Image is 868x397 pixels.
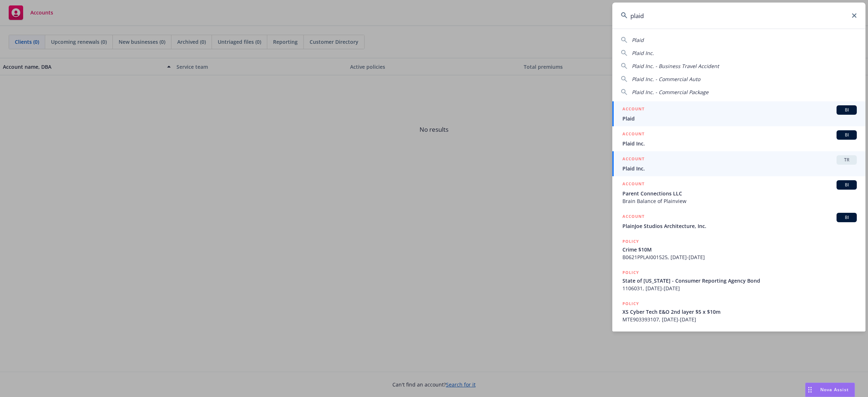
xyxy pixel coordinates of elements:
h5: ACCOUNT [622,130,644,139]
h5: ACCOUNT [622,180,644,189]
span: XS Cyber Tech E&O 2nd layer $5 x $10m [622,308,857,316]
span: Plaid Inc. [622,165,857,172]
a: POLICY [612,327,865,358]
span: MTE903393107, [DATE]-[DATE] [622,316,857,323]
h5: POLICY [622,300,639,307]
h5: ACCOUNT [622,213,644,221]
span: State of [US_STATE] - Consumer Reporting Agency Bond [622,277,857,284]
span: BI [839,132,854,138]
span: 1106031, [DATE]-[DATE] [622,284,857,292]
span: Plaid Inc. [622,140,857,147]
span: Plaid [632,37,644,43]
span: Brain Balance of Plainview [622,197,857,205]
a: ACCOUNTBIPlaid [612,101,865,126]
h5: POLICY [622,331,639,338]
span: TR [839,157,854,163]
span: B0621PPLAI001525, [DATE]-[DATE] [622,253,857,261]
span: BI [839,107,854,113]
a: ACCOUNTBIPlaid Inc. [612,126,865,151]
a: POLICYState of [US_STATE] - Consumer Reporting Agency Bond1106031, [DATE]-[DATE] [612,265,865,296]
span: BI [839,214,854,221]
span: BI [839,182,854,188]
span: Plaid Inc. [632,50,654,56]
h5: POLICY [622,238,639,245]
span: Plaid [622,115,857,122]
span: Plaid Inc. - Business Travel Accident [632,63,719,69]
span: Plaid Inc. - Commercial Auto [632,76,700,83]
h5: ACCOUNT [622,155,644,164]
h5: POLICY [622,269,639,276]
div: Drag to move [805,383,814,397]
a: ACCOUNTBIParent Connections LLCBrain Balance of Plainview [612,176,865,209]
a: POLICYXS Cyber Tech E&O 2nd layer $5 x $10mMTE903393107, [DATE]-[DATE] [612,296,865,327]
span: PlainJoe Studios Architecture, Inc. [622,222,857,230]
input: Search... [612,3,865,29]
span: Nova Assist [820,387,849,393]
a: ACCOUNTTRPlaid Inc. [612,151,865,176]
span: Parent Connections LLC [622,190,857,197]
a: ACCOUNTBIPlainJoe Studios Architecture, Inc. [612,209,865,234]
a: POLICYCrime $10MB0621PPLAI001525, [DATE]-[DATE] [612,234,865,265]
span: Plaid Inc. - Commercial Package [632,89,709,96]
h5: ACCOUNT [622,105,644,114]
span: Crime $10M [622,246,857,253]
button: Nova Assist [805,383,855,397]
